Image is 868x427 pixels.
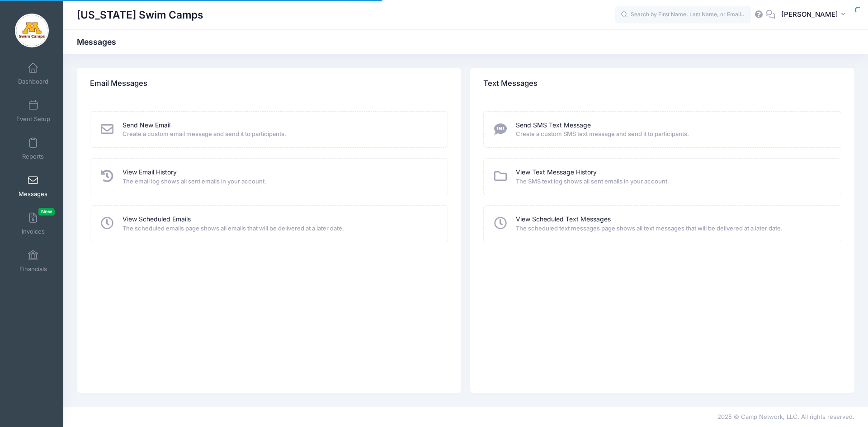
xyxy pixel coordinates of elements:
[516,121,591,130] a: Send SMS Text Message
[12,95,55,127] a: Event Setup
[77,5,203,25] h1: [US_STATE] Swim Camps
[516,177,829,186] span: The SMS text log shows all sent emails in your account.
[123,224,436,233] span: The scheduled emails page shows all emails that will be delivered at a later date.
[77,37,124,47] h1: Messages
[123,121,170,130] a: Send New Email
[123,177,436,186] span: The email log shows all sent emails in your account.
[15,14,49,47] img: Minnesota Swim Camps
[18,78,48,85] span: Dashboard
[12,245,55,277] a: Financials
[12,58,55,89] a: Dashboard
[123,215,191,224] a: View Scheduled Emails
[516,130,829,139] span: Create a custom SMS text message and send it to participants.
[19,265,47,273] span: Financials
[615,6,751,24] input: Search by First Name, Last Name, or Email...
[16,115,50,123] span: Event Setup
[12,133,55,164] a: Reports
[22,228,45,235] span: Invoices
[12,208,55,239] a: InvoicesNew
[717,413,854,420] span: 2025 © Camp Network, LLC. All rights reserved.
[483,71,538,97] h4: Text Messages
[775,5,854,25] button: [PERSON_NAME]
[781,9,838,19] span: [PERSON_NAME]
[123,168,177,177] a: View Email History
[90,71,147,97] h4: Email Messages
[123,130,436,139] span: Create a custom email message and send it to participants.
[516,168,597,177] a: View Text Message History
[19,190,47,198] span: Messages
[516,215,611,224] a: View Scheduled Text Messages
[22,153,44,160] span: Reports
[516,224,829,233] span: The scheduled text messages page shows all text messages that will be delivered at a later date.
[12,170,55,202] a: Messages
[38,208,55,216] span: New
